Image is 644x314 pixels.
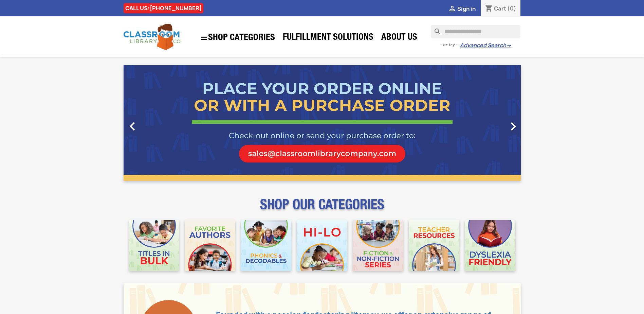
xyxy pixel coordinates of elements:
a: Next [461,65,521,181]
i:  [505,118,522,135]
i: search [431,25,439,33]
img: CLC_Phonics_And_Decodables_Mobile.jpg [241,220,291,271]
i:  [448,5,456,13]
a: Previous [124,65,183,181]
i:  [200,34,208,42]
i: shopping_cart [485,5,493,13]
a:  Sign in [448,5,476,13]
p: SHOP OUR CATEGORIES [124,203,521,215]
a: Fulfillment Solutions [279,31,377,45]
a: SHOP CATEGORIES [197,30,278,45]
span: Sign in [457,5,476,13]
span: - or try - [440,41,460,48]
input: Search [431,25,520,38]
a: [PHONE_NUMBER] [150,4,202,12]
div: CALL US: [124,3,203,13]
span: Cart [494,5,506,12]
ul: Carousel container [124,65,521,181]
span: → [506,42,511,49]
img: CLC_HiLo_Mobile.jpg [297,220,347,271]
i:  [124,118,141,135]
img: CLC_Teacher_Resources_Mobile.jpg [409,220,459,271]
span: (0) [507,5,516,12]
img: CLC_Favorite_Authors_Mobile.jpg [185,220,235,271]
img: Classroom Library Company [124,24,181,50]
img: CLC_Fiction_Nonfiction_Mobile.jpg [353,220,403,271]
a: Advanced Search→ [460,42,511,49]
img: CLC_Dyslexia_Mobile.jpg [465,220,515,271]
a: About Us [378,31,421,45]
img: CLC_Bulk_Mobile.jpg [129,220,180,271]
